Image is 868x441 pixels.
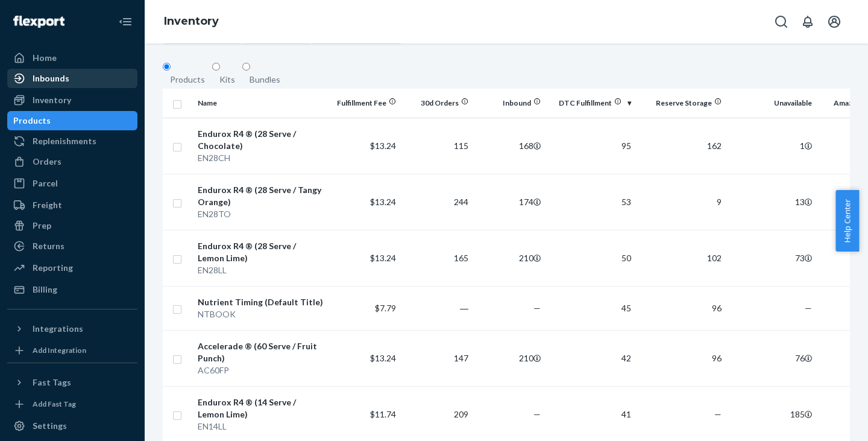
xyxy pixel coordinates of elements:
span: — [714,409,722,419]
span: $11.74 [370,409,396,419]
td: 210 [473,230,546,286]
th: Inbound [473,89,546,118]
div: Endurox R4 ® (28 Serve / Tangy Orange) [198,184,324,208]
th: Fulfillment Fee [329,89,401,118]
span: $7.79 [375,303,396,313]
a: Products [7,111,137,130]
div: Endurox R4 ® (14 Serve / Lemon Lime) [198,396,324,420]
div: EN28LL [198,264,324,276]
span: $13.24 [370,353,396,363]
button: Open Search Box [769,10,793,34]
div: EN14LL [198,420,324,433]
div: Endurox R4 ® (28 Serve / Lemon Lime) [198,240,324,264]
td: 96 [636,330,726,386]
span: $13.24 [370,253,396,263]
div: Inbounds [33,72,69,84]
div: Orders [33,156,61,168]
div: Parcel [33,177,58,189]
input: Kits [212,63,220,71]
td: 165 [401,230,473,286]
a: Prep [7,216,137,235]
div: NTBOOK [198,308,324,320]
td: 42 [546,330,636,386]
div: Accelerade ® (60 Serve / Fruit Punch) [198,340,324,364]
a: Inventory [7,90,137,110]
td: 147 [401,330,473,386]
button: Close Navigation [113,10,137,34]
img: Flexport logo [13,16,64,28]
div: Products [170,74,205,86]
a: Inventory [164,14,219,28]
td: 1 [726,118,817,174]
div: Inventory [33,94,71,106]
td: 45 [546,286,636,330]
button: Fast Tags [7,373,137,392]
td: 9 [636,174,726,230]
td: 53 [546,174,636,230]
th: Reserve Storage [636,89,726,118]
div: Prep [33,220,51,232]
button: Help Center [835,190,859,252]
td: 76 [726,330,817,386]
td: 244 [401,174,473,230]
span: — [533,409,541,419]
a: Inbounds [7,69,137,88]
div: EN28TO [198,208,324,220]
div: Returns [33,240,64,252]
td: 210 [473,330,546,386]
td: 96 [636,286,726,330]
div: Bundles [250,74,280,86]
button: Open notifications [796,10,820,34]
div: Freight [33,199,62,211]
td: 168 [473,118,546,174]
a: Orders [7,152,137,171]
div: EN28CH [198,152,324,164]
a: Freight [7,195,137,215]
th: DTC Fulfillment [546,89,636,118]
th: 30d Orders [401,89,473,118]
span: — [533,303,541,313]
a: Billing [7,280,137,299]
div: Settings [33,420,67,432]
div: Billing [33,284,57,296]
div: Fast Tags [33,376,71,389]
td: 102 [636,230,726,286]
th: Unavailable [726,89,817,118]
input: Products [163,63,171,71]
td: 50 [546,230,636,286]
a: Home [7,48,137,68]
button: Integrations [7,319,137,338]
a: Settings [7,416,137,436]
div: Reporting [33,262,73,274]
span: $13.24 [370,141,396,151]
a: Reporting [7,258,137,278]
td: 73 [726,230,817,286]
div: AC60FP [198,364,324,376]
td: 115 [401,118,473,174]
div: Nutrient Timing (Default Title) [198,296,324,308]
span: $13.24 [370,197,396,207]
a: Add Fast Tag [7,397,137,411]
td: 13 [726,174,817,230]
td: ― [401,286,473,330]
div: Replenishments [33,135,96,147]
div: Integrations [33,323,83,335]
a: Replenishments [7,132,137,151]
td: 174 [473,174,546,230]
td: 162 [636,118,726,174]
a: Parcel [7,174,137,193]
div: Kits [219,74,235,86]
a: Returns [7,236,137,256]
div: Add Integration [33,345,86,355]
div: Endurox R4 ® (28 Serve / Chocolate) [198,128,324,152]
div: Home [33,52,57,64]
td: 95 [546,118,636,174]
div: Products [13,115,51,127]
span: — [805,303,812,313]
ol: breadcrumbs [154,4,228,39]
th: Name [193,89,329,118]
button: Open account menu [822,10,846,34]
input: Bundles [242,63,250,71]
div: Add Fast Tag [33,399,76,409]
